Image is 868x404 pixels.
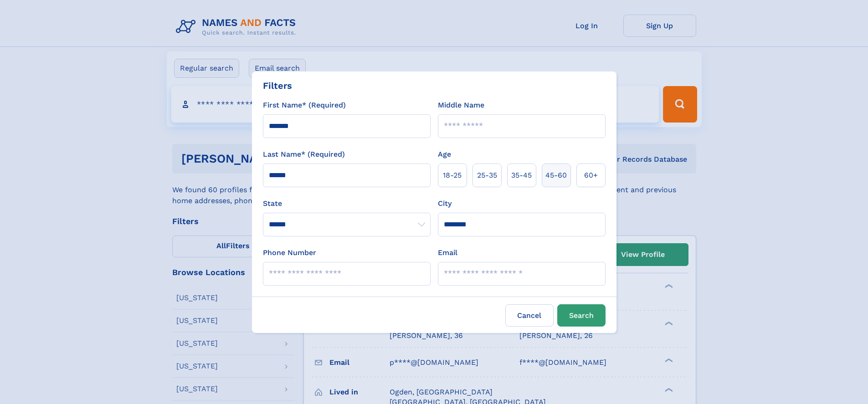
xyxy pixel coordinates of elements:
[511,170,532,181] span: 35‑45
[584,170,598,181] span: 60+
[545,170,567,181] span: 45‑60
[443,170,462,181] span: 18‑25
[438,100,484,111] label: Middle Name
[557,304,606,327] button: Search
[263,149,345,160] label: Last Name* (Required)
[438,247,457,258] label: Email
[477,170,497,181] span: 25‑35
[438,198,452,209] label: City
[263,100,346,111] label: First Name* (Required)
[263,79,292,92] div: Filters
[263,198,431,209] label: State
[263,247,316,258] label: Phone Number
[505,304,554,327] label: Cancel
[438,149,451,160] label: Age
